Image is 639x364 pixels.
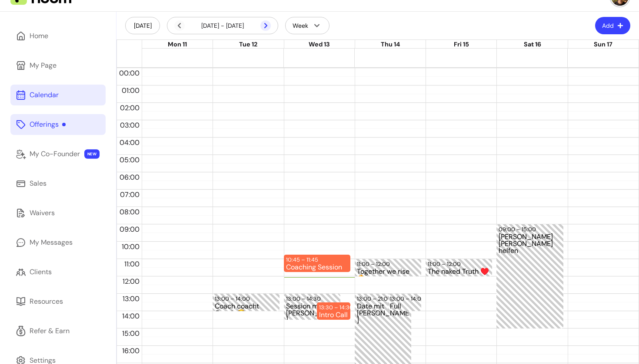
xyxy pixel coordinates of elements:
div: [PERSON_NAME] [PERSON_NAME] helfen [499,233,561,328]
span: 10:00 [120,242,142,251]
a: Waivers [10,203,106,223]
button: [DATE] [125,17,160,34]
div: Waivers [30,208,55,218]
span: 01:00 [120,86,142,95]
div: 09:00 – 15:00 [499,225,538,233]
button: Add [595,17,630,34]
a: Home [10,26,106,46]
div: 11:00 – 12:00Together we rise ❤️‍🔥 [355,259,421,276]
div: 13:00 – 14:00 [390,295,427,303]
div: Full Moon Fireside [390,303,419,310]
a: My Page [10,55,106,76]
a: Offerings [10,114,106,135]
div: Coach coacht Coach 🤓 [215,303,277,310]
span: 12:00 [120,277,142,286]
div: 09:00 – 15:00[PERSON_NAME] [PERSON_NAME] helfen [496,224,563,328]
span: 03:00 [118,121,142,130]
a: Sales [10,173,106,194]
a: Refer & Earn [10,321,106,341]
div: [DATE] - [DATE] [174,20,271,31]
span: 16:00 [120,346,142,355]
span: 05:00 [117,155,142,164]
div: 13:00 – 14:30 [286,295,323,303]
div: Coaching Session [286,264,348,271]
button: Thu 14 [381,40,400,49]
span: 13:00 [120,294,142,303]
span: 08:00 [117,207,142,216]
span: 15:00 [120,329,142,338]
div: 13:00 – 21:00 [357,295,394,303]
span: 09:00 [117,225,142,234]
div: Calendar [30,90,59,100]
span: NEW [84,149,100,159]
span: Sun 17 [594,40,612,48]
div: My Messages [30,237,73,248]
span: Mon 11 [168,40,187,48]
a: Clients [10,262,106,282]
div: My Co-Founder [30,149,80,159]
div: Home [30,31,48,41]
a: Calendar [10,85,106,105]
button: Tue 12 [239,40,257,49]
div: 13:00 – 14:00Full Moon Fireside [388,294,421,311]
span: 04:00 [117,138,142,147]
div: Resources [30,296,63,307]
div: 13:00 – 14:30Session mit [PERSON_NAME] [284,294,340,320]
div: 11:00 – 12:00 [428,260,463,268]
div: 10:45 – 11:45 [286,256,320,264]
span: 11:00 [122,259,142,269]
div: Offerings [30,119,66,130]
span: Sat 16 [524,40,541,48]
div: Together we rise ❤️‍🔥 [357,268,419,275]
div: My Page [30,60,57,71]
div: Refer & Earn [30,326,70,336]
a: Resources [10,291,106,312]
span: 00:00 [117,69,142,78]
button: Sat 16 [524,40,541,49]
div: Intro Call [319,312,348,319]
button: Fri 15 [454,40,469,49]
div: 10:45 – 11:45Coaching Session [284,255,350,272]
div: Session mit [PERSON_NAME] [286,303,338,319]
span: Fri 15 [454,40,469,48]
button: Week [285,17,329,34]
span: 06:00 [117,173,142,182]
span: 07:00 [118,190,142,199]
div: 13:30 – 14:30Intro Call [317,302,350,320]
a: My Messages [10,232,106,253]
button: Wed 13 [309,40,330,49]
span: Wed 13 [309,40,330,48]
button: Mon 11 [168,40,187,49]
button: Sun 17 [594,40,612,49]
span: Thu 14 [381,40,400,48]
div: 13:30 – 14:30 [319,303,356,312]
div: 11:00 – 12:00 [357,260,392,268]
div: Clients [30,267,52,277]
div: The naked Truth ♥️ [428,268,490,275]
span: Tue 12 [239,40,257,48]
div: 11:00 – 12:00The naked Truth ♥️ [426,259,492,276]
span: 02:00 [118,103,142,112]
span: 14:00 [120,312,142,321]
a: My Co-Founder NEW [10,144,106,164]
div: 13:00 – 14:00 [215,295,252,303]
div: Sales [30,178,47,189]
div: 13:00 – 14:00Coach coacht Coach 🤓 [213,294,279,311]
